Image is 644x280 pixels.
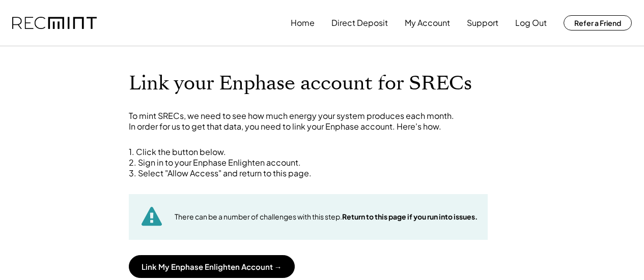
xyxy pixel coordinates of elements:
div: There can be a number of challenges with this step. [175,212,478,222]
button: Link My Enphase Enlighten Account → [129,255,295,278]
div: 1. Click the button below. 2. Sign in to your Enphase Enlighten account. 3. Select "Allow Access"... [129,147,516,178]
button: Log Out [515,13,547,33]
button: Home [291,13,315,33]
h1: Link your Enphase account for SRECs [129,72,516,96]
strong: Return to this page if you run into issues. [342,212,478,221]
button: My Account [405,13,450,33]
button: Direct Deposit [331,13,388,33]
div: To mint SRECs, we need to see how much energy your system produces each month. In order for us to... [129,111,516,132]
img: recmint-logotype%403x.png [12,17,97,29]
button: Refer a Friend [564,15,632,30]
button: Support [467,13,498,33]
